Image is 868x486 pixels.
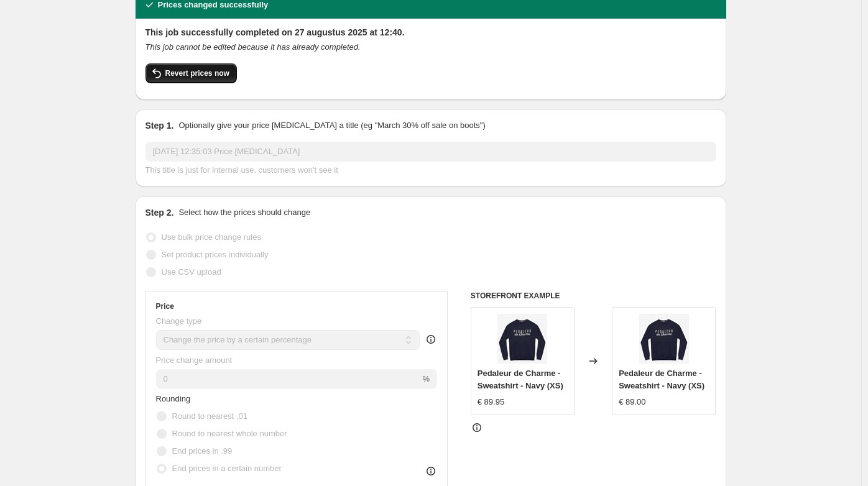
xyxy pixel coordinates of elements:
span: Round to nearest whole number [172,429,287,438]
div: € 89.00 [619,396,645,408]
span: Use CSV upload [162,267,221,277]
p: Select how the prices should change [178,206,310,219]
img: La_Machine_Pedaleur_de_Charme_Navy_Sweatshirt_Flat_80x.jpg [497,314,547,364]
p: Optionally give your price [MEDICAL_DATA] a title (eg "March 30% off sale on boots") [178,119,485,132]
div: € 89.95 [478,396,504,408]
h2: This job successfully completed on 27 augustus 2025 at 12:40. [145,26,716,39]
div: help [425,333,437,346]
input: -15 [156,369,420,389]
input: 30% off holiday sale [145,142,716,162]
span: Price change amount [156,355,233,365]
h6: STOREFRONT EXAMPLE [471,291,716,301]
i: This job cannot be edited because it has already completed. [145,42,361,52]
span: This title is just for internal use, customers won't see it [145,165,338,175]
span: Set product prices individually [162,250,269,259]
button: Revert prices now [145,63,237,83]
span: Rounding [156,394,191,403]
h2: Step 2. [145,206,174,219]
h3: Price [156,301,174,311]
span: End prices in .99 [172,446,233,456]
img: La_Machine_Pedaleur_de_Charme_Navy_Sweatshirt_Flat_80x.jpg [639,314,689,364]
span: Use bulk price change rules [162,232,261,242]
h2: Step 1. [145,119,174,132]
span: Pedaleur de Charme - Sweatshirt - Navy (XS) [619,369,704,390]
span: End prices in a certain number [172,464,282,473]
span: Revert prices now [165,68,229,78]
span: % [422,374,430,383]
span: Round to nearest .01 [172,411,247,421]
span: Pedaleur de Charme - Sweatshirt - Navy (XS) [478,369,563,390]
span: Change type [156,316,202,326]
